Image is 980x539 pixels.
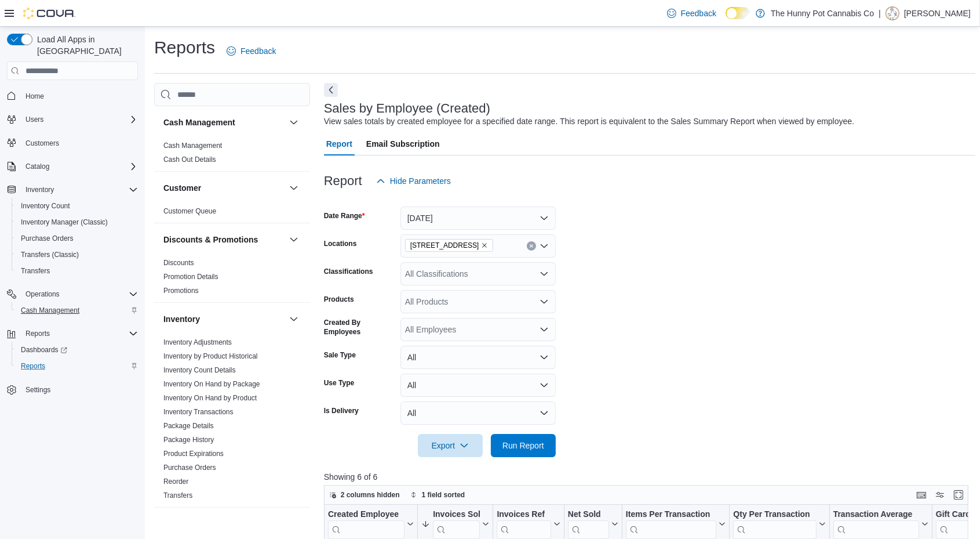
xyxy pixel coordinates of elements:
[16,303,84,317] a: Cash Management
[23,8,75,19] img: Cova
[12,230,143,247] button: Purchase Orders
[328,509,405,539] div: Created Employee
[163,272,218,281] span: Promotion Details
[366,132,440,155] span: Email Subscription
[21,361,45,371] span: Reports
[163,313,200,325] h3: Inventory
[16,359,138,373] span: Reports
[163,117,235,128] h3: Cash Management
[21,345,67,354] span: Dashboards
[163,273,218,281] a: Promotion Details
[341,490,400,500] span: 2 columns hidden
[21,183,138,197] span: Inventory
[12,358,143,374] button: Reports
[406,488,470,502] button: 1 field sorted
[163,313,285,325] button: Inventory
[25,329,50,338] span: Reports
[16,248,138,262] span: Transfers (Classic)
[25,290,60,299] span: Operations
[12,342,143,358] a: Dashboards
[390,175,451,187] span: Hide Parameters
[21,136,138,150] span: Customers
[324,102,490,115] h3: Sales by Employee (Created)
[324,211,365,220] label: Date Range
[16,248,83,262] a: Transfers (Classic)
[163,408,234,416] a: Inventory Transactions
[21,183,59,197] button: Inventory
[21,383,55,397] a: Settings
[21,306,79,315] span: Cash Management
[163,450,224,458] a: Product Expirations
[163,207,216,215] a: Customer Queue
[733,509,816,520] div: Qty Per Transaction
[163,393,257,403] span: Inventory On Hand by Product
[163,182,201,194] h3: Customer
[16,343,72,357] a: Dashboards
[422,490,465,500] span: 1 field sorted
[12,302,143,319] button: Cash Management
[324,174,362,188] h3: Report
[16,264,138,278] span: Transfers
[163,380,260,388] a: Inventory On Hand by Package
[726,19,726,20] span: Dark Mode
[16,231,138,245] span: Purchase Orders
[502,440,544,451] span: Run Report
[163,352,258,360] a: Inventory by Product Historical
[681,8,716,19] span: Feedback
[324,83,338,97] button: Next
[12,247,143,263] button: Transfers (Classic)
[21,287,138,301] span: Operations
[328,509,405,520] div: Created Employee
[163,435,214,444] span: Package History
[481,242,488,249] button: Remove 5035 Hurontario St from selection in this group
[833,509,928,539] button: Transaction Average
[163,155,216,164] span: Cash Out Details
[25,162,49,171] span: Catalog
[324,378,354,388] label: Use Type
[163,352,258,361] span: Inventory by Product Historical
[16,303,138,317] span: Cash Management
[2,87,143,104] button: Home
[324,267,373,276] label: Classifications
[771,6,874,20] p: The Hunny Pot Cannabis Co
[163,477,188,486] a: Reorder
[163,117,285,128] button: Cash Management
[324,115,854,128] div: View sales totals by created employee for a specified date range. This report is equivalent to th...
[21,266,50,276] span: Transfers
[400,207,556,230] button: [DATE]
[16,264,54,278] a: Transfers
[21,327,138,341] span: Reports
[433,509,480,520] div: Invoices Sold
[163,207,216,216] span: Customer Queue
[32,34,138,57] span: Load All Apps in [GEOGRAPHIC_DATA]
[879,6,881,20] p: |
[163,477,188,486] span: Reorder
[12,263,143,279] button: Transfers
[163,286,199,295] span: Promotions
[7,82,138,428] nav: Complex example
[25,185,54,194] span: Inventory
[21,250,79,259] span: Transfers (Classic)
[163,491,192,500] span: Transfers
[287,181,301,195] button: Customer
[540,269,549,278] button: Open list of options
[952,488,966,502] button: Enter fullscreen
[21,327,54,341] button: Reports
[418,434,483,457] button: Export
[726,7,750,19] input: Dark Mode
[25,385,50,395] span: Settings
[400,374,556,397] button: All
[886,6,899,20] div: Dillon Marquez
[163,259,194,267] a: Discounts
[21,218,108,227] span: Inventory Manager (Classic)
[154,139,310,171] div: Cash Management
[405,239,494,252] span: 5035 Hurontario St
[163,258,194,267] span: Discounts
[16,215,138,229] span: Inventory Manager (Classic)
[497,509,560,539] button: Invoices Ref
[324,295,354,304] label: Products
[21,113,48,126] button: Users
[662,2,721,25] a: Feedback
[25,92,44,101] span: Home
[16,215,112,229] a: Inventory Manager (Classic)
